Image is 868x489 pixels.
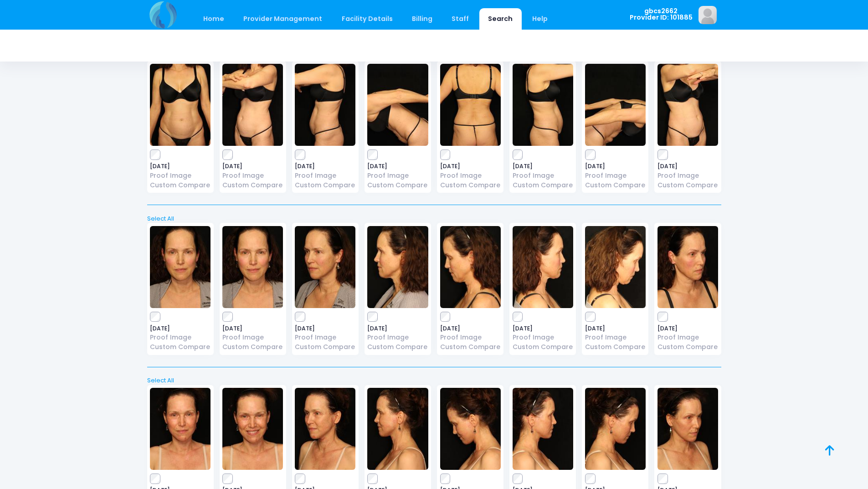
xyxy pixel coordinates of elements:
[440,388,501,470] img: image
[222,388,283,470] img: image
[440,326,501,331] span: [DATE]
[150,171,211,180] a: Proof Image
[222,164,283,169] span: [DATE]
[585,226,646,308] img: image
[513,388,573,470] img: image
[222,180,283,190] a: Custom Compare
[367,342,428,352] a: Custom Compare
[295,226,355,308] img: image
[440,164,501,169] span: [DATE]
[513,180,573,190] a: Custom Compare
[150,388,211,470] img: image
[333,8,401,30] a: Facility Details
[144,214,724,223] a: Select All
[150,64,211,146] img: image
[513,64,573,146] img: image
[657,180,718,190] a: Custom Compare
[367,226,428,308] img: image
[479,8,522,30] a: Search
[367,326,428,331] span: [DATE]
[657,326,718,331] span: [DATE]
[295,342,355,352] a: Custom Compare
[367,64,428,146] img: image
[295,180,355,190] a: Custom Compare
[222,64,283,146] img: image
[513,342,573,352] a: Custom Compare
[403,8,441,30] a: Billing
[235,8,331,30] a: Provider Management
[222,171,283,180] a: Proof Image
[222,333,283,342] a: Proof Image
[585,342,646,352] a: Custom Compare
[367,171,428,180] a: Proof Image
[195,8,233,30] a: Home
[440,342,501,352] a: Custom Compare
[367,388,428,470] img: image
[150,342,211,352] a: Custom Compare
[295,64,355,146] img: image
[150,180,211,190] a: Custom Compare
[585,64,646,146] img: image
[440,180,501,190] a: Custom Compare
[513,171,573,180] a: Proof Image
[150,326,211,331] span: [DATE]
[443,8,478,30] a: Staff
[657,388,718,470] img: image
[150,226,211,308] img: image
[657,342,718,352] a: Custom Compare
[150,164,211,169] span: [DATE]
[657,171,718,180] a: Proof Image
[222,226,283,308] img: image
[295,326,355,331] span: [DATE]
[295,164,355,169] span: [DATE]
[295,171,355,180] a: Proof Image
[513,164,573,169] span: [DATE]
[367,164,428,169] span: [DATE]
[513,226,573,308] img: image
[513,326,573,331] span: [DATE]
[440,171,501,180] a: Proof Image
[513,333,573,342] a: Proof Image
[150,333,211,342] a: Proof Image
[657,64,718,146] img: image
[585,326,646,331] span: [DATE]
[699,6,717,24] img: image
[367,333,428,342] a: Proof Image
[657,164,718,169] span: [DATE]
[523,8,556,30] a: Help
[657,333,718,342] a: Proof Image
[440,226,501,308] img: image
[630,8,693,21] span: gbcs2662 Provider ID: 101885
[222,342,283,352] a: Custom Compare
[367,180,428,190] a: Custom Compare
[440,333,501,342] a: Proof Image
[585,171,646,180] a: Proof Image
[295,388,355,470] img: image
[585,333,646,342] a: Proof Image
[657,226,718,308] img: image
[585,180,646,190] a: Custom Compare
[295,333,355,342] a: Proof Image
[585,388,646,470] img: image
[440,64,501,146] img: image
[144,376,724,385] a: Select All
[585,164,646,169] span: [DATE]
[222,326,283,331] span: [DATE]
